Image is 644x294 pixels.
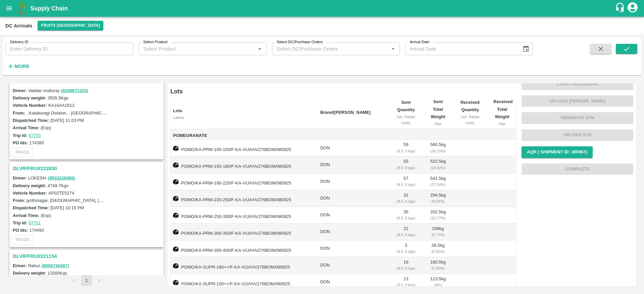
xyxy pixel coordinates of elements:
button: Select DC [38,21,103,30]
img: box [173,162,178,168]
img: box [173,280,178,285]
label: Delivery weight: [13,95,46,100]
label: Driver: [13,175,27,180]
label: Select Product [143,40,167,45]
td: 180.5 kg [424,257,452,274]
td: DON [315,257,388,274]
div: Kgs [493,121,511,127]
div: ( 9.5, 0 kgs) [393,215,419,221]
button: Choose date [520,43,532,55]
label: (Exp) [41,213,51,218]
label: Arrival Time: [13,125,39,130]
div: Kgs [429,121,447,127]
td: DON [315,240,388,257]
label: 12000 Kgs [48,271,67,276]
label: Vehicle Number: [13,191,47,196]
td: DON [315,207,388,224]
a: (9533228485) [48,175,75,180]
label: Driver: [13,263,27,268]
label: Trip Id: [13,220,27,225]
div: ( 9.5, 0 kgs) [393,198,419,204]
div: ( 10.77 %) [429,215,447,221]
label: Dispatched Time: [13,205,49,210]
td: 55 [388,156,424,173]
img: box [173,213,178,218]
span: LOKESH - [28,175,76,180]
div: ( 9.54 %) [429,198,447,204]
span: Pomegranate [173,132,315,140]
label: Dispatched Time: [13,118,49,123]
td: 560.5 kg [424,140,452,156]
div: ( 9.5, 0 kgs) [393,181,419,188]
img: box [173,196,178,201]
label: Arrival Date [410,40,429,45]
div: ( 16.92 %) [429,165,447,171]
td: POMO/KA-PRM-350-400/F-KA-VIJAYA/276BOM/080925 [170,240,315,257]
label: Delivery ID [10,40,28,45]
h6: Lots [170,87,516,96]
label: 174380 [30,140,44,145]
input: Select Product [141,45,253,53]
div: incl. Partial Units [458,114,483,126]
div: ( 4 %) [429,282,447,288]
td: 19 [388,257,424,274]
td: POMO/KA-PRM-180-220/F-KA-VIJAYA/276BOM/080925 [170,173,315,190]
div: ( 9.5, 0 kgs) [393,232,419,238]
button: More [5,61,31,72]
div: account of current user [627,1,639,15]
td: POMO/KA-PRM-100-150/F-KA-VIJAYA/276BOM/080925 [170,140,315,156]
img: box [173,179,178,185]
td: 13 [388,274,424,291]
td: DON [315,224,388,240]
div: incl. Partial Units [393,114,419,126]
td: 522.5 kg [424,156,452,173]
td: DON [315,190,388,207]
label: [DATE] 10:15 PM [50,205,84,210]
div: ( 18.15 %) [429,148,447,154]
div: ( 0.92 %) [429,248,447,254]
label: 174493 [30,228,44,233]
label: Select DC/Purchase Orders [277,40,323,45]
label: Delivery weight: [13,271,46,276]
strong: More [14,64,30,69]
button: Open [255,45,264,53]
b: Received Quantity [461,100,480,112]
label: jyothinagar, [GEOGRAPHIC_DATA], [GEOGRAPHIC_DATA], [GEOGRAPHIC_DATA] [26,198,191,203]
td: 294.5 kg [424,190,452,207]
img: logo [17,2,30,15]
div: ( 6.77 %) [429,232,447,238]
div: Labels [173,115,315,121]
label: KA16AA1612 [48,103,74,108]
b: Received Total Weight [493,99,513,119]
td: DON [315,173,388,190]
span: Rahul - [28,263,69,268]
td: 3 [388,240,424,257]
a: Supply Chain [30,4,615,13]
button: Open [389,45,397,53]
label: [DATE] 11:03 PM [50,118,84,123]
div: DC Arrivals [5,21,32,30]
td: DON [315,156,388,173]
button: open drawer [1,1,17,16]
td: POMO/KA-PRM-250-300/F-KA-VIJAYA/276BOM/080925 [170,207,315,224]
b: Sent Quantity [397,100,415,112]
label: PO Ids: [13,140,28,145]
label: From: [13,111,25,116]
button: page 1 [81,275,92,286]
div: ( 17.54 %) [429,181,447,188]
button: AQR ( Shipment Id: 360967) [522,146,593,158]
td: POMO/KA-PRM-220-250/F-KA-VIJAYA/276BOM/080925 [170,190,315,207]
b: Lots [173,108,182,113]
td: 541.5 kg [424,173,452,190]
img: box [173,263,178,269]
img: box [173,246,178,252]
label: AP02TE5274 [48,191,74,196]
td: POMO/KA-PRM-300-350/F-KA-VIJAYA/276BOM/080925 [170,224,315,240]
label: Driver: [13,88,27,93]
b: Supply Chain [30,5,68,12]
td: 123.5 kg [424,274,452,291]
b: Brand/[PERSON_NAME] [320,110,371,115]
td: 22 [388,224,424,240]
nav: pagination navigation [67,275,106,286]
td: 57 [388,173,424,190]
